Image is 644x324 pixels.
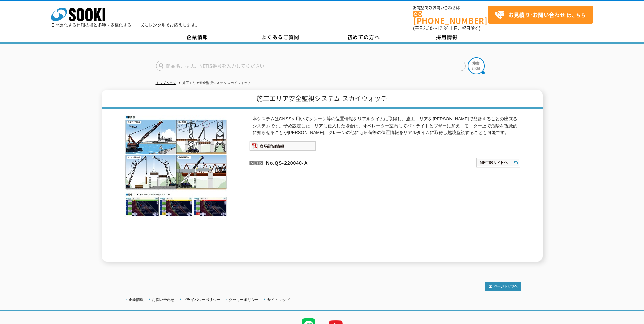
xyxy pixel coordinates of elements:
a: 採用情報 [405,32,489,42]
li: 施工エリア安全監視システム スカイウォッチ [177,79,251,87]
img: NETISサイトへ [476,157,521,168]
a: お問い合わせ [152,298,174,302]
a: よくあるご質問 [239,32,322,42]
img: トップページへ [485,282,521,291]
span: 8:50 [423,25,433,31]
a: 企業情報 [156,32,239,42]
span: はこちら [495,10,586,20]
input: 商品名、型式、NETIS番号を入力してください [156,61,466,71]
h1: 施工エリア安全監視システム スカイウォッチ [102,90,543,109]
a: プライバシーポリシー [183,298,220,302]
img: 施工エリア安全監視システム スカイウォッチ [124,115,229,217]
span: 17:30 [437,25,449,31]
span: お電話でのお問い合わせは [413,6,488,10]
span: (平日 ～ 土日、祝日除く) [413,25,480,31]
span: 初めての方へ [347,33,380,41]
p: 本システムはGNSSを用いてクレーン等の位置情報をリアルタイムに取得し、施工エリアを[PERSON_NAME]で監督することの出来るシステムです。予め設定したエリアに侵入した場合は、オペレーター... [253,115,521,137]
a: クッキーポリシー [229,298,259,302]
a: 初めての方へ [322,32,405,42]
img: 商品詳細情報システム [249,141,316,151]
img: btn_search.png [468,57,485,74]
a: お見積り･お問い合わせはこちら [488,6,593,24]
a: トップページ [156,81,176,85]
a: 企業情報 [129,298,144,302]
strong: お見積り･お問い合わせ [508,11,565,19]
a: 商品詳細情報システム [249,145,316,150]
p: 日々進化する計測技術と多種・多様化するニーズにレンタルでお応えします。 [51,23,200,27]
p: No.QS-220040-A [249,154,410,170]
a: [PHONE_NUMBER] [413,11,488,24]
a: サイトマップ [267,298,290,302]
